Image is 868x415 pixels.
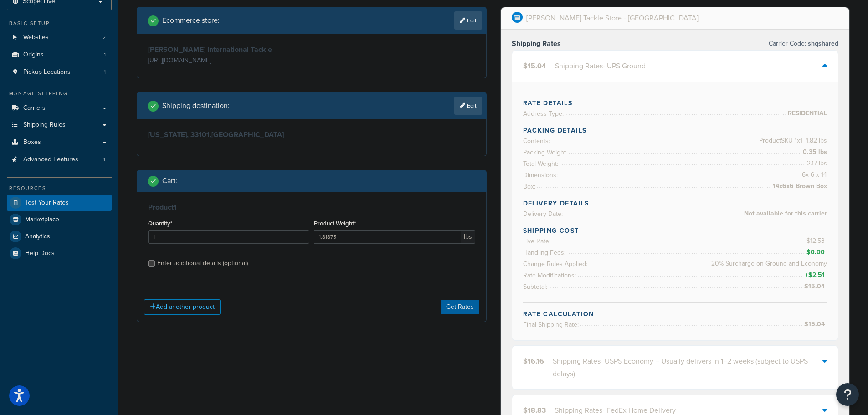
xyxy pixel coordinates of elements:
p: [PERSON_NAME] Tackle Store - [GEOGRAPHIC_DATA] [526,12,699,25]
img: website_grey.svg [15,24,22,31]
h3: [US_STATE], 33101 , [GEOGRAPHIC_DATA] [148,130,475,139]
div: Shipping Rates - USPS Economy – Usually delivers in 1–2 weeks (subject to USPS delays) [553,355,823,380]
a: Pickup Locations1 [7,64,112,81]
img: logo_orange.svg [15,15,22,22]
span: Subtotal: [523,282,550,292]
div: Domain Overview [36,54,82,60]
a: Origins1 [7,46,112,63]
span: $15.04 [523,61,546,71]
div: Domain: [DOMAIN_NAME] [24,24,100,31]
li: Pickup Locations [7,64,112,81]
span: RESIDENTIAL [786,108,827,119]
span: Not available for this carrier [742,208,827,219]
h3: [PERSON_NAME] International Tackle [148,45,309,54]
div: Keywords by Traffic [102,54,150,60]
img: tab_domain_overview_orange.svg [26,53,34,60]
h3: Product 1 [148,203,475,212]
div: Manage Shipping [7,90,112,97]
span: Live Rate: [523,236,553,246]
a: Boxes [7,134,112,151]
span: Shipping Rules [23,121,66,129]
span: Pickup Locations [23,68,71,76]
span: 20% Surcharge on Ground and Economy [709,258,827,269]
span: Help Docs [25,250,55,257]
h2: Shipping destination : [162,102,230,110]
span: Box: [523,182,538,191]
span: Address Type: [523,109,566,118]
li: Advanced Features [7,151,112,168]
a: Help Docs [7,245,112,261]
span: Carriers [23,104,46,112]
a: Marketplace [7,211,112,228]
div: Resources [7,184,112,192]
li: Origins [7,46,112,63]
div: v 4.0.25 [26,15,45,22]
button: Open Resource Center [836,383,859,406]
h3: Shipping Rates [512,39,561,48]
span: Origins [23,51,44,59]
a: Analytics [7,228,112,245]
input: 0.0 [148,230,309,244]
a: Edit [454,97,482,115]
input: Enter additional details (optional) [148,260,155,267]
span: $12.53 [806,236,827,246]
span: Websites [23,34,49,41]
span: 4 [103,156,106,164]
li: Websites [7,29,112,46]
button: Add another product [144,299,221,315]
h4: Rate Calculation [523,309,827,319]
span: Analytics [25,233,50,241]
span: 2.17 lbs [805,158,827,169]
span: Dimensions: [523,170,560,180]
span: $16.16 [523,356,544,366]
label: Product Weight* [314,220,356,227]
span: Handling Fees: [523,248,568,257]
span: $0.00 [806,247,827,257]
h2: Ecommerce store : [162,16,220,25]
div: Basic Setup [7,20,112,27]
h4: Delivery Details [523,199,827,208]
h2: Cart : [162,177,177,185]
span: Boxes [23,138,41,146]
a: Shipping Rules [7,117,112,133]
span: Contents: [523,136,552,146]
button: Get Rates [441,300,479,314]
span: 1 [104,68,106,76]
span: Rate Modifications: [523,271,578,280]
span: Marketplace [25,216,59,224]
h4: Packing Details [523,126,827,135]
a: Websites2 [7,29,112,46]
span: Product SKU-1 x 1 - 1.82 lbs [757,135,827,146]
span: 0.35 lbs [801,147,827,158]
span: 2 [103,34,106,41]
span: Change Rules Applied: [523,259,590,269]
p: Carrier Code: [769,37,838,50]
span: Final Shipping Rate: [523,320,581,329]
span: 14x6x6 Brown Box [770,181,827,192]
span: $2.51 [808,270,827,280]
div: Enter additional details (optional) [157,257,248,270]
span: $15.04 [804,282,827,291]
span: 6 x 6 x 14 [800,169,827,180]
a: Carriers [7,100,112,117]
span: + [803,270,827,281]
span: 1 [104,51,106,59]
span: Test Your Rates [25,199,69,207]
span: Delivery Date: [523,209,565,219]
img: tab_keywords_by_traffic_grey.svg [92,53,99,60]
input: 0.00 [314,230,461,244]
h4: Shipping Cost [523,226,827,236]
a: Test Your Rates [7,195,112,211]
span: Packing Weight [523,148,568,157]
div: Shipping Rates - UPS Ground [555,60,646,72]
a: Edit [454,11,482,30]
p: [URL][DOMAIN_NAME] [148,54,309,67]
span: Advanced Features [23,156,78,164]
